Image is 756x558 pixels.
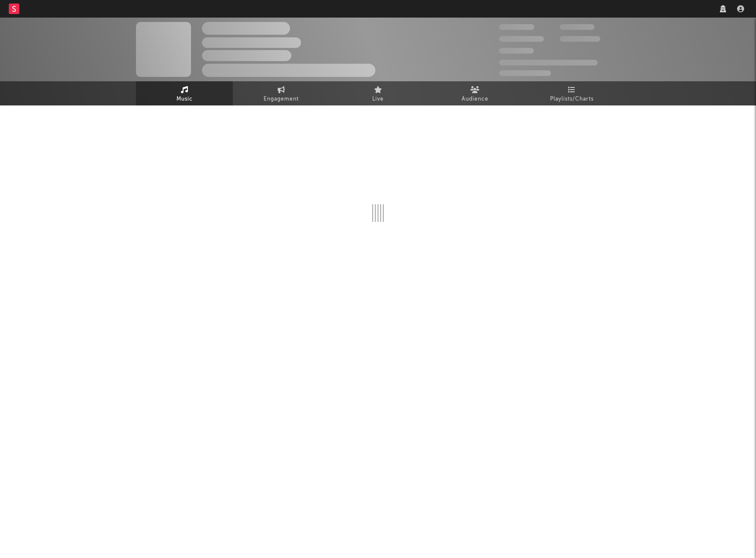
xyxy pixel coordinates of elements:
[499,70,551,76] span: Jump Score: 85.0
[499,24,534,30] span: 300,000
[330,81,426,105] a: Live
[499,36,544,42] span: 50,000,000
[462,94,488,105] span: Audience
[372,94,384,105] span: Live
[264,94,299,105] span: Engagement
[176,94,193,105] span: Music
[499,60,598,65] span: 50,000,000 Monthly Listeners
[560,36,600,42] span: 1,000,000
[550,94,594,105] span: Playlists/Charts
[233,81,330,105] a: Engagement
[523,81,620,105] a: Playlists/Charts
[560,24,595,30] span: 100,000
[499,48,534,54] span: 100,000
[426,81,523,105] a: Audience
[136,81,233,105] a: Music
